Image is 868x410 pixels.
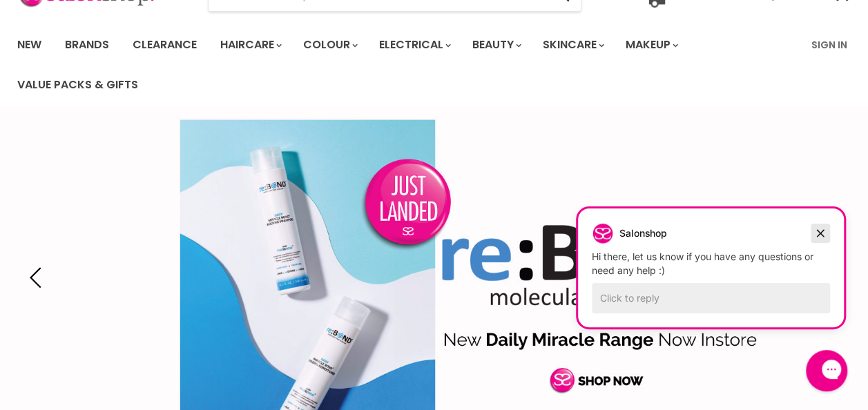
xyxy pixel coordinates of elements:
a: Makeup [615,30,686,59]
a: Skincare [532,30,613,59]
a: Electrical [369,30,459,59]
button: Previous [24,264,52,291]
a: Sign In [803,30,856,59]
a: Beauty [462,30,530,59]
a: Value Packs & Gifts [7,70,148,99]
iframe: Gorgias live chat campaigns [568,206,854,348]
ul: Main menu [7,25,803,105]
iframe: Gorgias live chat messenger [799,345,854,396]
a: Clearance [122,30,207,59]
a: Brands [55,30,119,59]
a: New [7,30,52,59]
a: Haircare [210,30,290,59]
a: Colour [293,30,366,59]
